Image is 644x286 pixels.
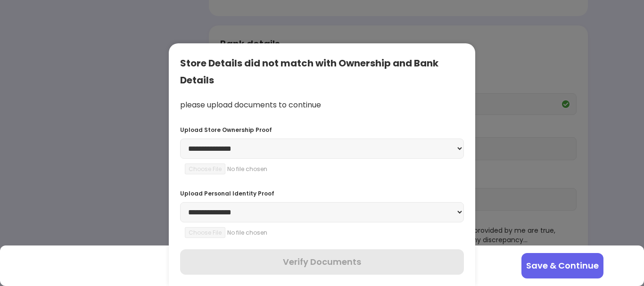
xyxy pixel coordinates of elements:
button: Verify Documents [180,249,464,275]
div: Upload Personal Identity Proof [180,189,464,197]
div: please upload documents to continue [180,100,464,111]
div: Store Details did not match with Ownership and Bank Details [180,55,464,89]
div: Upload Store Ownership Proof [180,126,464,134]
button: Save & Continue [521,253,603,278]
